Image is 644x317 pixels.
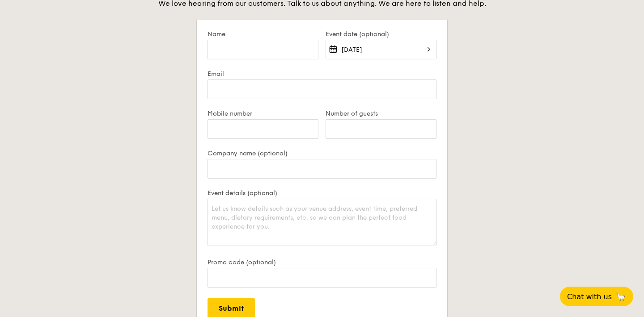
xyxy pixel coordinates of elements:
textarea: Let us know details such as your venue address, event time, preferred menu, dietary requirements,... [208,199,436,246]
span: 🦙 [615,292,626,302]
label: Name [208,30,318,38]
label: Number of guests [326,110,436,117]
label: Event details (optional) [208,189,436,197]
button: Chat with us🦙 [560,287,633,306]
span: Chat with us [567,292,612,301]
label: Event date (optional) [326,30,436,38]
label: Promo code (optional) [208,259,436,266]
label: Email [208,70,436,78]
label: Company name (optional) [208,150,436,157]
label: Mobile number [208,110,318,117]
